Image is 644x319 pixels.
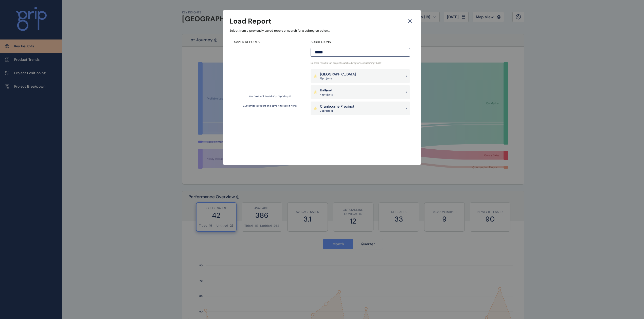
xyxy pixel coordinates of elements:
[249,94,291,98] p: You have not saved any reports yet
[229,16,271,26] h3: Load Report
[243,104,297,108] p: Customize a report and save it to see it here!
[320,104,354,109] p: Cranbourne Precinct
[229,29,415,33] p: Select from a previously saved report or search for a subregion below...
[311,61,410,65] p: Search results for projects and subregions containing ' balla '
[320,93,333,96] p: 48 project s
[320,88,333,93] p: Ballarat
[234,40,306,44] h4: SAVED REPORTS
[311,40,410,44] h4: SUBREGIONS
[320,72,356,77] p: [GEOGRAPHIC_DATA]
[320,109,354,113] p: 35 project s
[320,77,356,80] p: 18 project s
